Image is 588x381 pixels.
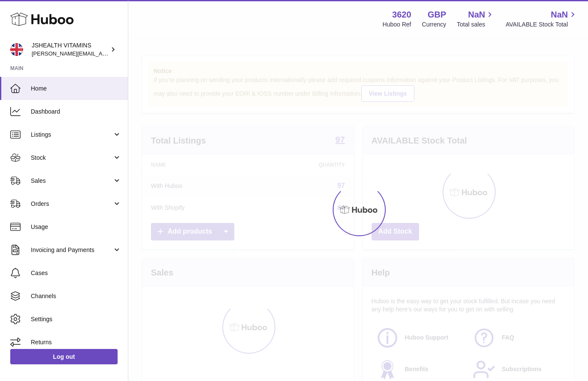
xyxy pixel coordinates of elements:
[468,9,485,21] span: NaN
[32,41,109,58] div: JSHEALTH VITAMINS
[31,85,121,93] span: Home
[31,154,112,162] span: Stock
[31,292,121,300] span: Channels
[428,9,446,21] strong: GBP
[31,269,121,277] span: Cases
[505,9,578,29] a: NaN AVAILABLE Stock Total
[383,21,411,29] div: Huboo Ref
[31,177,112,185] span: Sales
[10,349,118,364] a: Log out
[31,223,121,231] span: Usage
[32,50,171,57] span: [PERSON_NAME][EMAIL_ADDRESS][DOMAIN_NAME]
[31,338,121,346] span: Returns
[457,9,495,29] a: NaN Total sales
[31,315,121,323] span: Settings
[31,108,121,116] span: Dashboard
[551,9,568,21] span: NaN
[505,21,578,29] span: AVAILABLE Stock Total
[10,43,23,56] img: francesca@jshealthvitamins.com
[457,21,495,29] span: Total sales
[31,200,112,208] span: Orders
[31,131,112,139] span: Listings
[31,246,112,254] span: Invoicing and Payments
[392,9,411,21] strong: 3620
[422,21,446,29] div: Currency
